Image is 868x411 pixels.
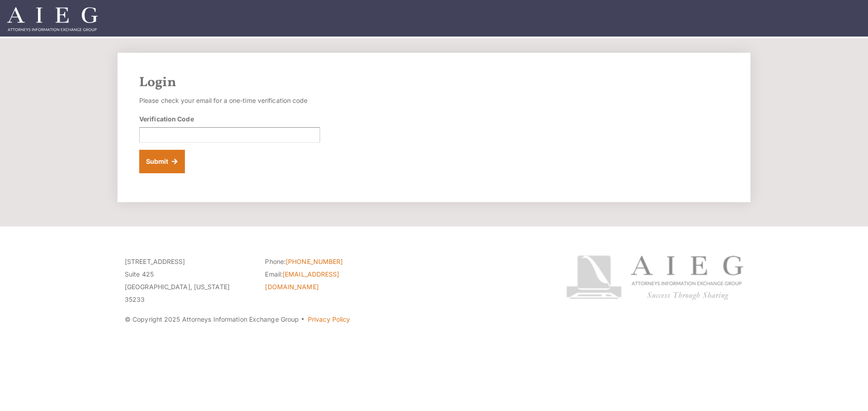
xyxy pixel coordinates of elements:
p: [STREET_ADDRESS] Suite 425 [GEOGRAPHIC_DATA], [US_STATE] 35233 [125,255,251,306]
span: · [301,319,305,323]
li: Email: [265,268,392,293]
a: [PHONE_NUMBER] [286,258,343,265]
a: Privacy Policy [308,315,350,323]
li: Phone: [265,255,392,268]
button: Submit [139,150,185,173]
h2: Login [139,74,729,91]
p: © Copyright 2025 Attorneys Information Exchange Group [125,313,532,326]
img: Attorneys Information Exchange Group logo [566,255,743,300]
img: Attorneys Information Exchange Group [7,7,98,31]
label: Verification Code [139,114,194,124]
a: [EMAIL_ADDRESS][DOMAIN_NAME] [265,270,339,291]
p: Please check your email for a one-time verification code [139,94,320,107]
